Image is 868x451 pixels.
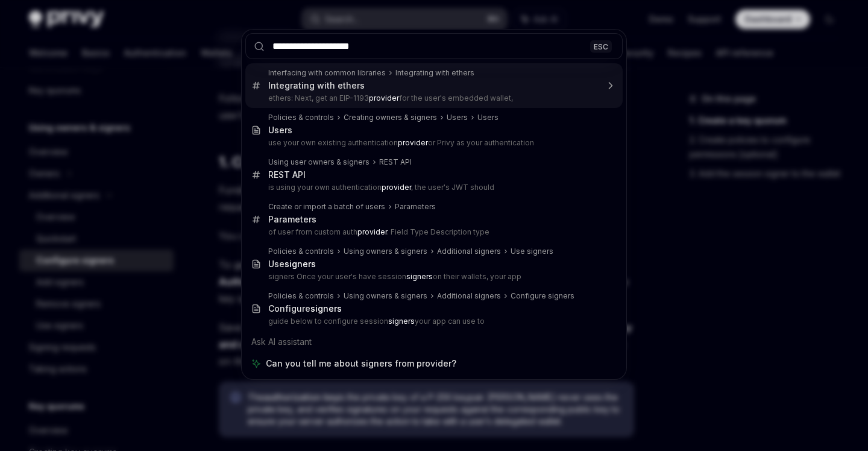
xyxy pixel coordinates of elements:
[369,93,399,102] b: provider
[268,169,306,180] div: REST API
[268,214,316,225] div: Parameters
[268,157,370,167] div: Using user owners & signers
[310,303,342,314] b: signers
[447,113,468,122] div: Users
[268,113,334,122] div: Policies & controls
[406,272,433,281] b: signers
[388,317,415,326] b: signers
[268,272,597,282] p: signers Once your user's have session on their wallets, your app
[437,291,501,301] div: Additional signers
[395,68,474,78] div: Integrating with ethers
[268,138,597,148] p: use your own existing authentication or Privy as your authentication
[268,80,365,91] div: Integrating with ethers
[268,247,334,256] div: Policies & controls
[268,227,597,237] p: of user from custom auth . Field Type Description type
[344,113,437,122] div: Creating owners & signers
[245,331,623,353] div: Ask AI assistant
[268,125,292,136] div: Users
[437,247,501,256] div: Additional signers
[268,183,597,192] p: is using your own authentication , the user's JWT should
[382,183,411,192] b: provider
[268,259,316,270] div: Use
[268,303,342,314] div: Configure
[268,68,386,78] div: Interfacing with common libraries
[511,291,574,301] div: Configure signers
[285,259,316,269] b: signers
[398,138,428,147] b: provider
[266,358,456,370] span: Can you tell me about signers from provider?
[268,93,597,103] p: ethers: Next, get an EIP-1193 for the user's embedded wallet,
[395,202,436,212] div: Parameters
[268,291,334,301] div: Policies & controls
[268,202,385,212] div: Create or import a batch of users
[511,247,553,256] div: Use signers
[590,40,612,52] div: ESC
[477,113,498,122] div: Users
[268,317,597,326] p: guide below to configure session your app can use to
[344,247,427,256] div: Using owners & signers
[344,291,427,301] div: Using owners & signers
[379,157,412,167] div: REST API
[357,227,387,236] b: provider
